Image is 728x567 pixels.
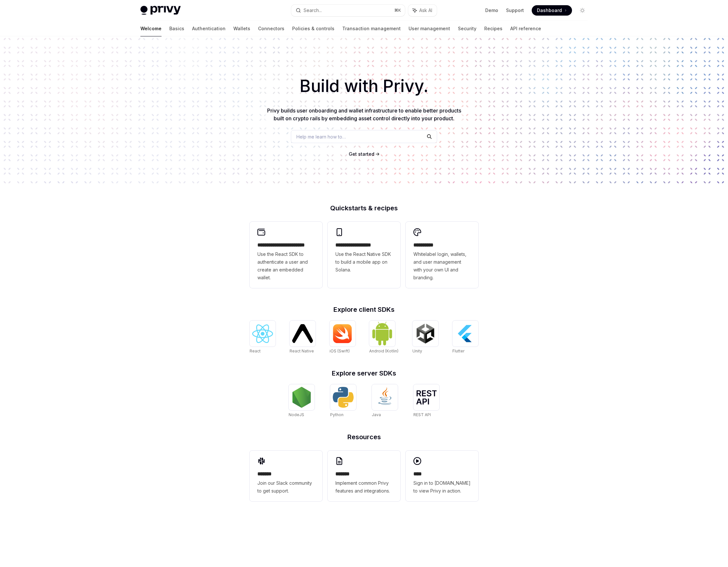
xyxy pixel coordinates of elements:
[330,412,344,417] span: Python
[415,323,436,344] img: Unity
[330,349,350,353] span: iOS (Swift)
[330,384,356,418] a: PythonPython
[416,390,437,404] img: REST API
[374,387,395,408] img: Java
[369,321,398,354] a: Android (Kotlin)Android (Kotlin)
[289,384,315,418] a: NodeJSNodeJS
[257,479,315,495] span: Join our Slack community to get support.
[252,324,273,343] img: React
[372,412,381,417] span: Java
[458,21,476,36] a: Security
[372,321,393,346] img: Android (Kotlin)
[304,7,322,14] div: Search...
[257,250,315,282] span: Use the React SDK to authenticate a user and create an embedded wallet.
[267,107,461,122] span: Privy builds user onboarding and wallet infrastructure to enable better products built on crypto ...
[506,7,524,14] a: Support
[292,324,313,343] img: React Native
[349,151,374,157] span: Get started
[291,5,405,16] button: Search...⌘K
[413,412,431,417] span: REST API
[250,349,261,353] span: React
[290,349,314,353] span: React Native
[369,349,398,353] span: Android (Kotlin)
[333,387,354,408] img: Python
[412,321,438,354] a: UnityUnity
[258,21,284,36] a: Connectors
[250,451,322,501] a: **** **Join our Slack community to get support.
[419,7,432,14] span: Ask AI
[250,205,478,211] h2: Quickstarts & recipes
[140,6,181,15] img: light logo
[140,21,162,36] a: Welcome
[406,222,478,288] a: **** *****Whitelabel login, wallets, and user management with your own UI and branding.
[250,321,276,354] a: ReactReact
[409,21,450,36] a: User management
[452,321,478,354] a: FlutterFlutter
[328,222,400,288] a: **** **** **** ***Use the React Native SDK to build a mobile app on Solana.
[372,384,398,418] a: JavaJava
[233,21,250,36] a: Wallets
[332,324,353,343] img: iOS (Swift)
[412,349,422,353] span: Unity
[342,21,401,36] a: Transaction management
[10,73,718,99] h1: Build with Privy.
[510,21,541,36] a: API reference
[250,434,478,440] h2: Resources
[455,323,476,344] img: Flutter
[452,349,464,353] span: Flutter
[290,321,316,354] a: React NativeReact Native
[296,133,346,140] span: Help me learn how to…
[532,5,572,16] a: Dashboard
[335,479,393,495] span: Implement common Privy features and integrations.
[250,370,478,376] h2: Explore server SDKs
[406,451,478,501] a: ****Sign in to [DOMAIN_NAME] to view Privy in action.
[289,412,304,417] span: NodeJS
[413,384,439,418] a: REST APIREST API
[328,451,400,501] a: **** **Implement common Privy features and integrations.
[169,21,184,36] a: Basics
[413,250,471,282] span: Whitelabel login, wallets, and user management with your own UI and branding.
[577,5,588,16] button: Toggle dark mode
[408,5,437,16] button: Ask AI
[394,8,401,13] span: ⌘ K
[484,21,502,36] a: Recipes
[335,250,393,274] span: Use the React Native SDK to build a mobile app on Solana.
[291,387,312,408] img: NodeJS
[349,151,374,157] a: Get started
[292,21,334,36] a: Policies & controls
[537,7,562,14] span: Dashboard
[413,479,471,495] span: Sign in to [DOMAIN_NAME] to view Privy in action.
[485,7,498,14] a: Demo
[250,306,478,313] h2: Explore client SDKs
[330,321,356,354] a: iOS (Swift)iOS (Swift)
[192,21,226,36] a: Authentication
